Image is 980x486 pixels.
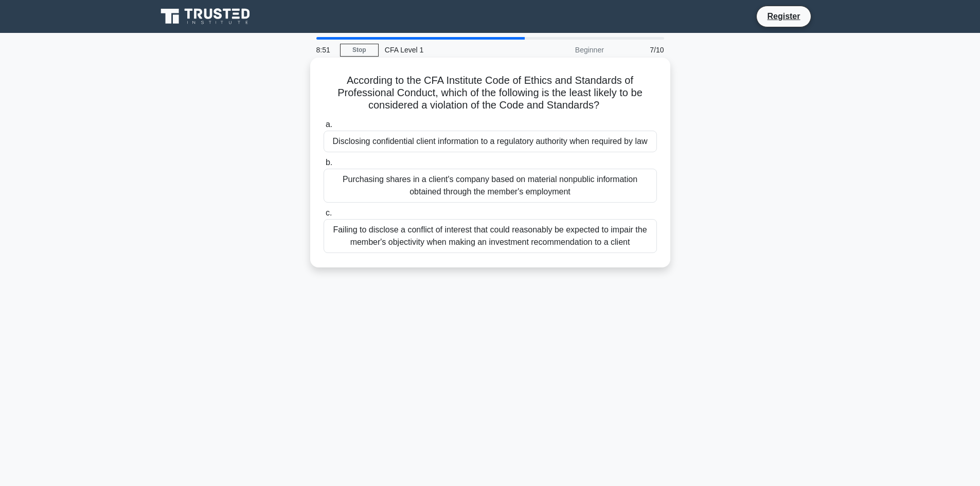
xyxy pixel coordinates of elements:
span: a. [326,120,332,129]
div: Beginner [520,40,610,60]
div: 8:51 [310,40,340,60]
div: 7/10 [610,40,670,60]
div: Disclosing confidential client information to a regulatory authority when required by law [324,131,657,152]
div: Purchasing shares in a client's company based on material nonpublic information obtained through ... [324,169,657,203]
a: Register [761,10,806,23]
h5: According to the CFA Institute Code of Ethics and Standards of Professional Conduct, which of the... [323,74,658,112]
a: Stop [340,44,379,57]
span: b. [326,158,332,167]
div: Failing to disclose a conflict of interest that could reasonably be expected to impair the member... [324,219,657,253]
span: c. [326,208,332,217]
div: CFA Level 1 [379,40,520,60]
